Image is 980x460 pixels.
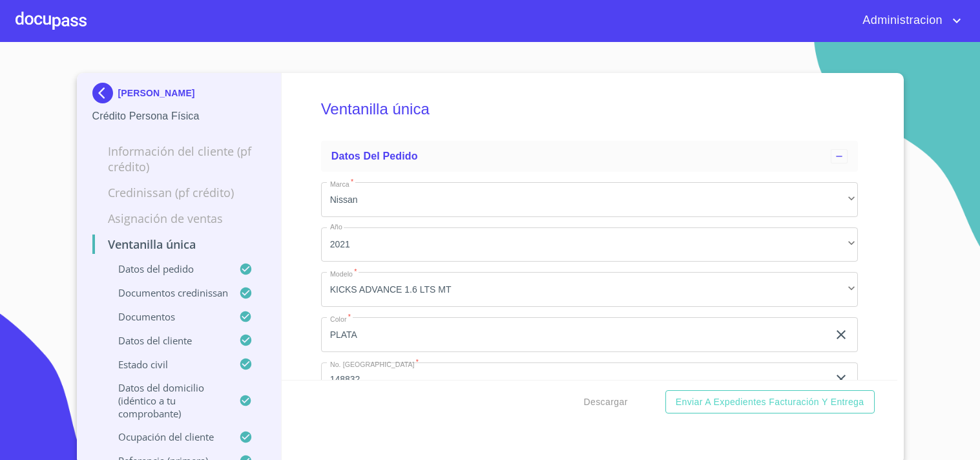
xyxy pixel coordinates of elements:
[92,185,266,200] p: Credinissan (PF crédito)
[321,83,858,136] h5: Ventanilla única
[833,327,849,342] button: clear input
[118,88,195,98] p: [PERSON_NAME]
[853,10,949,31] span: Administracion
[853,10,964,31] button: account of current user
[676,394,864,410] span: Enviar a Expedientes Facturación y Entrega
[92,109,266,124] p: Crédito Persona Física
[321,227,858,262] div: 2021
[321,141,858,172] div: Datos del pedido
[92,286,240,299] p: Documentos CrediNissan
[92,334,240,347] p: Datos del cliente
[579,390,633,414] button: Descargar
[321,182,858,217] div: Nissan
[92,262,240,275] p: Datos del pedido
[92,358,240,371] p: Estado civil
[92,83,118,103] img: Docupass spot blue
[92,430,240,443] p: Ocupación del Cliente
[92,143,266,174] p: Información del cliente (PF crédito)
[92,310,240,323] p: Documentos
[833,371,849,387] button: clear input
[92,83,266,109] div: [PERSON_NAME]
[584,394,628,410] span: Descargar
[92,211,266,226] p: Asignación de Ventas
[92,236,266,252] p: Ventanilla única
[321,272,858,307] div: KICKS ADVANCE 1.6 LTS MT
[665,390,875,414] button: Enviar a Expedientes Facturación y Entrega
[331,151,418,162] span: Datos del pedido
[92,381,240,420] p: Datos del domicilio (idéntico a tu comprobante)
